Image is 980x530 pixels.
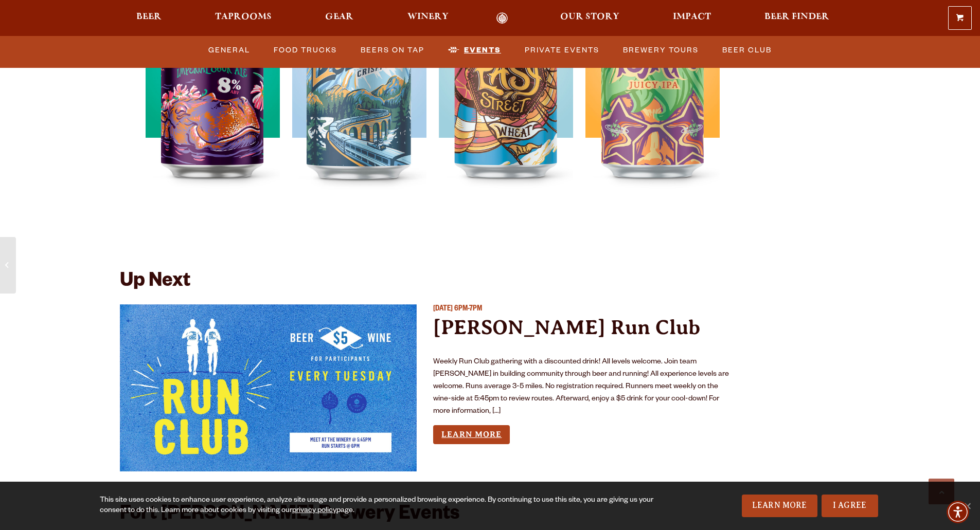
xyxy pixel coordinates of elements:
[764,13,829,21] span: Beer Finder
[292,507,336,515] a: privacy policy
[673,13,711,21] span: Impact
[120,271,190,294] h2: Up Next
[758,12,836,24] a: Beer Finder
[100,496,657,516] div: This site uses cookies to enhance user experience, analyze site usage and provide a personalized ...
[444,39,505,62] a: Events
[407,13,449,21] span: Winery
[136,13,162,21] span: Beer
[433,305,453,314] span: [DATE]
[560,13,619,21] span: Our Story
[433,356,730,418] p: Weekly Run Club gathering with a discounted drink! All levels welcome. Join team [PERSON_NAME] in...
[204,39,254,62] a: General
[270,39,341,62] a: Food Trucks
[666,12,718,24] a: Impact
[401,12,455,24] a: Winery
[742,495,817,517] a: Learn More
[120,304,417,471] a: View event details
[521,39,603,62] a: Private Events
[208,12,278,24] a: Taprooms
[318,12,360,24] a: Gear
[357,39,429,62] a: Beers on Tap
[433,316,700,339] a: [PERSON_NAME] Run Club
[130,12,168,24] a: Beer
[325,13,353,21] span: Gear
[619,39,703,62] a: Brewery Tours
[554,12,626,24] a: Our Story
[433,425,510,444] a: Learn more about Odell Run Club
[718,39,776,62] a: Beer Club
[454,305,482,314] span: 6PM-7PM
[483,12,522,24] a: Odell Home
[947,501,969,523] div: Accessibility Menu
[215,13,272,21] span: Taprooms
[929,479,954,504] a: Scroll to top
[822,495,878,517] a: I Agree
